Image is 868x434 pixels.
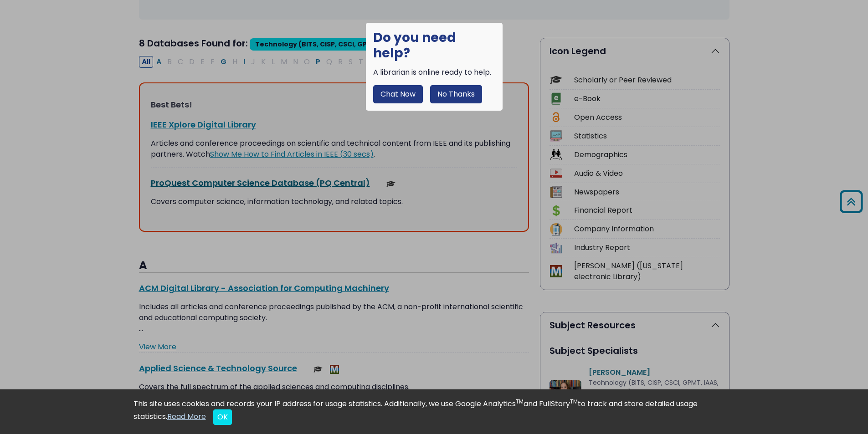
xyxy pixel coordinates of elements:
sup: TM [516,398,524,405]
div: This site uses cookies and records your IP address for usage statistics. Additionally, we use Goo... [134,398,735,425]
div: A librarian is online ready to help. [373,67,495,78]
button: Close [213,409,232,425]
h1: Do you need help? [373,30,495,61]
sup: TM [570,398,578,405]
a: Read More [167,411,206,422]
button: No Thanks [430,85,482,103]
button: Chat Now [373,85,423,103]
